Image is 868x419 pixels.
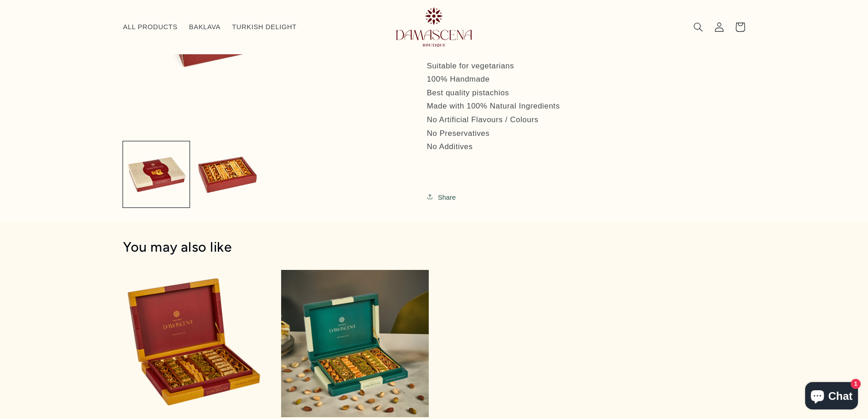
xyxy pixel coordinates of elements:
[117,17,183,37] a: ALL PRODUCTS
[427,72,714,86] li: 100% Handmade
[427,186,458,207] button: Share
[427,99,714,113] li: Made with 100% Natural Ingredients
[688,16,709,37] summary: Search
[427,140,714,153] li: No Additives
[232,23,297,31] span: TURKISH DELIGHT
[802,382,861,412] inbox-online-store-chat: Shopify online store chat
[194,141,261,207] button: Load image 2 in gallery view
[226,17,303,37] a: TURKISH DELIGHT
[380,4,488,50] a: Damascena Boutique
[396,7,472,47] img: Damascena Boutique
[427,126,714,140] li: No Preservatives
[427,59,714,72] li: Suitable for vegetarians
[123,141,190,207] button: Load image 1 in gallery view
[183,17,226,37] a: BAKLAVA
[427,113,714,126] li: No Artificial Flavours / Colours
[189,23,221,31] span: BAKLAVA
[123,238,745,256] h2: You may also like
[427,86,714,99] li: Best quality pistachios
[123,23,178,31] span: ALL PRODUCTS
